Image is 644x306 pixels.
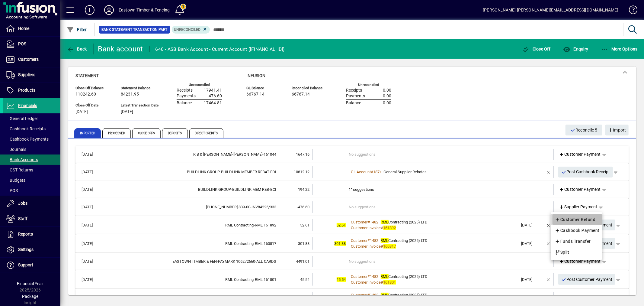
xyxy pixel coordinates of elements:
[555,238,591,245] span: Funds Transfer
[551,225,602,236] a: Cashbook Payment
[555,216,595,223] span: Customer Refund
[551,247,602,258] button: Split
[555,227,600,234] span: Cashbook Payment
[555,249,569,256] span: Split
[551,236,602,247] a: Funds Transfer
[551,214,602,225] a: Customer Refund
